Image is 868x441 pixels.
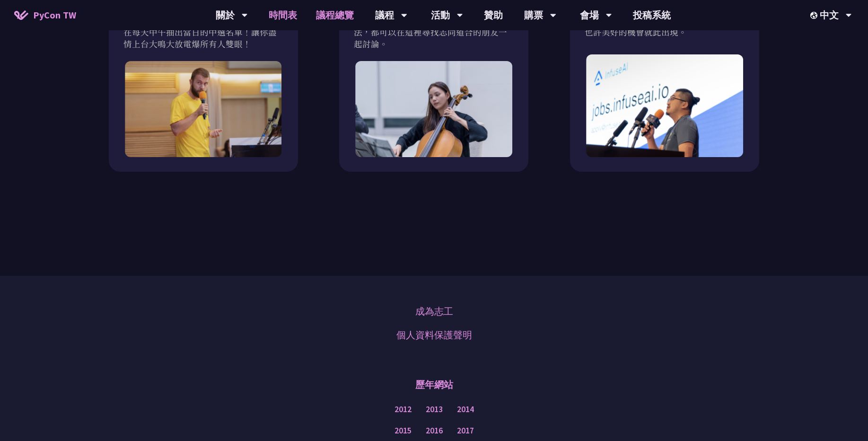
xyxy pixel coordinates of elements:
[415,304,453,318] a: 成為志工
[395,404,412,415] a: 2012
[415,370,453,399] p: 歷年網站
[396,328,472,342] a: 個人資料保護聲明
[33,8,76,22] span: PyCon TW
[14,10,28,20] img: Home icon of PyCon TW 2025
[5,3,86,27] a: PyCon TW
[395,425,412,437] a: 2015
[810,12,820,19] img: Locale Icon
[426,425,443,437] a: 2016
[356,61,513,157] img: PyNight
[457,425,474,437] a: 2017
[426,404,443,415] a: 2013
[125,61,282,157] img: Lightning Talk
[457,404,474,415] a: 2014
[586,54,743,158] img: Job Fair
